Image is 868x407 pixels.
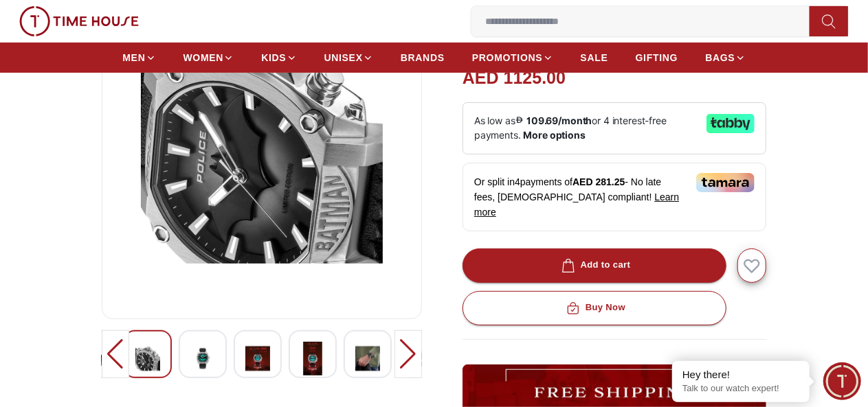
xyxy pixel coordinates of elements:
[122,51,145,65] span: MEN
[705,51,735,65] span: BAGS
[463,248,726,283] button: Add to cart
[559,257,631,273] div: Add to cart
[474,191,679,218] span: Learn more
[636,45,678,70] a: GIFTING
[472,45,553,70] a: PROMOTIONS
[581,51,608,65] span: SALE
[401,45,445,70] a: BRANDS
[300,342,325,375] img: POLICE BATMAN Men's Anolog Grey Dial Watch - PEWGD0022603
[183,51,224,65] span: WOMEN
[355,342,380,375] img: POLICE BATMAN Men's Anolog Grey Dial Watch - PEWGD0022603
[401,51,445,65] span: BRANDS
[463,291,726,325] button: Buy Now
[823,362,861,400] div: Chat Widget
[463,65,566,91] h2: AED 1125.00
[245,342,270,375] img: POLICE BATMAN Men's Anolog Grey Dial Watch - PEWGD0022603
[135,342,160,375] img: POLICE BATMAN Men's Anolog Grey Dial Watch - PEWGD0022603
[261,51,286,65] span: KIDS
[636,51,678,65] span: GIFTING
[682,383,799,395] p: Talk to our watch expert!
[122,45,155,70] a: MEN
[324,45,373,70] a: UNISEX
[682,368,799,382] div: Hey there!
[19,6,139,36] img: ...
[190,342,215,375] img: POLICE BATMAN Men's Anolog Grey Dial Watch - PEWGD0022603
[463,163,766,231] div: Or split in 4 payments of - No late fees, [DEMOGRAPHIC_DATA] compliant!
[564,300,625,316] div: Buy Now
[324,51,363,65] span: UNISEX
[705,45,745,70] a: BAGS
[581,45,608,70] a: SALE
[183,45,234,70] a: WOMEN
[472,51,543,65] span: PROMOTIONS
[696,173,755,192] img: Tamara
[572,176,625,187] span: AED 281.25
[261,45,296,70] a: KIDS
